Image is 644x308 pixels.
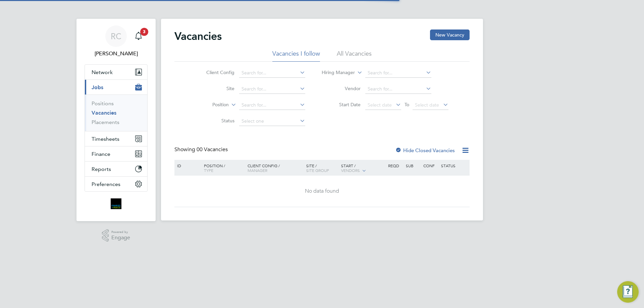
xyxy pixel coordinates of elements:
div: Site / [305,160,340,176]
span: Jobs [92,84,103,90]
span: Timesheets [92,136,119,142]
button: Preferences [85,177,147,191]
label: Status [196,118,234,124]
label: Site [196,85,234,91]
button: New Vacancy [430,29,470,40]
span: Type [204,168,213,173]
span: Network [92,69,113,75]
input: Search for... [239,84,305,94]
span: Preferences [92,181,120,187]
div: Reqd [386,160,404,171]
input: Search for... [239,68,305,78]
li: Vacancies I follow [272,50,320,62]
nav: Main navigation [76,19,156,221]
div: No data found [175,188,469,195]
span: To [402,100,411,109]
button: Jobs [85,80,147,95]
button: Finance [85,146,147,161]
button: Engage Resource Center [617,281,639,303]
div: Position / [199,160,246,176]
div: Sub [404,160,422,171]
a: Placements [92,119,119,125]
span: RC [111,32,121,41]
a: 3 [132,25,145,47]
div: Showing [174,146,229,153]
a: Go to home page [85,198,148,209]
label: Start Date [322,102,361,108]
input: Select one [239,117,305,126]
span: Site Group [306,168,329,173]
a: Vacancies [92,110,116,116]
a: RC[PERSON_NAME] [85,25,148,58]
label: Vendor [322,85,361,91]
label: Hiring Manager [316,69,355,76]
div: Jobs [85,95,147,131]
span: Reports [92,166,111,172]
input: Search for... [239,101,305,110]
button: Reports [85,162,147,176]
span: Roselyn Coelho [85,50,148,58]
span: Select date [415,102,439,108]
span: 00 Vacancies [197,146,228,153]
img: bromak-logo-retina.png [111,198,121,209]
span: 3 [140,28,148,36]
span: Engage [111,235,130,241]
button: Network [85,65,147,79]
button: Timesheets [85,131,147,146]
a: Positions [92,100,114,107]
input: Search for... [365,68,431,78]
h2: Vacancies [174,29,222,43]
input: Search for... [365,84,431,94]
span: Vendors [341,168,360,173]
label: Hide Closed Vacancies [395,147,455,153]
span: Powered by [111,229,130,235]
div: Status [439,160,469,171]
label: Position [190,102,229,108]
div: ID [175,160,199,171]
span: Finance [92,151,110,157]
a: Powered byEngage [102,229,130,242]
div: Client Config / [246,160,305,176]
span: Manager [248,168,267,173]
div: Conf [422,160,439,171]
div: Start / [339,160,386,177]
li: All Vacancies [337,50,372,62]
label: Client Config [196,69,234,75]
span: Select date [368,102,392,108]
